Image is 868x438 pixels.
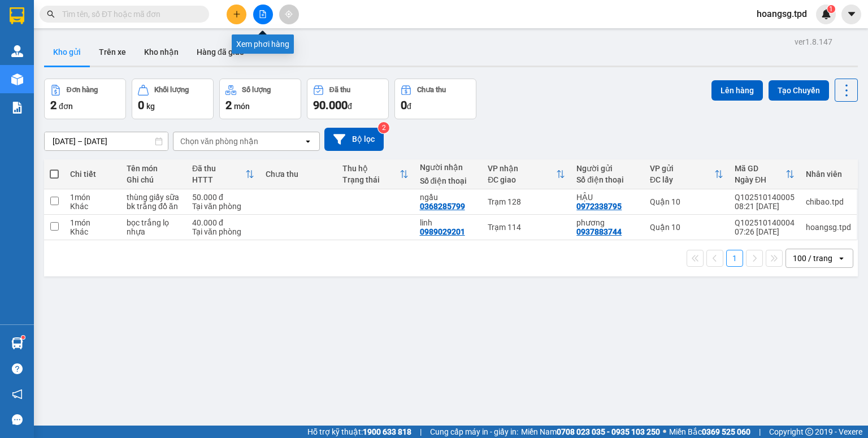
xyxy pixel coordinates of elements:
span: | [759,426,761,438]
button: file-add [253,5,273,24]
img: icon-new-feature [821,9,831,19]
button: Tạo Chuyến [769,80,829,101]
div: Số điện thoại [420,176,477,185]
button: Khối lượng0kg [132,79,214,119]
div: 40.000 đ [192,218,254,227]
div: 0989029201 [420,227,465,236]
span: 2 [50,98,57,112]
div: VP gửi [650,164,714,173]
div: Thu hộ [342,164,400,173]
img: logo-vxr [10,7,24,24]
button: Kho nhận [135,38,188,66]
div: 100 / trang [793,253,832,264]
span: message [12,414,23,425]
div: VP nhận [488,164,556,173]
span: đ [407,102,411,111]
div: Trạng thái [342,175,400,184]
div: Khối lượng [154,86,189,94]
div: Ghi chú [127,175,181,184]
sup: 2 [378,122,389,133]
div: Đã thu [329,86,350,94]
input: Tìm tên, số ĐT hoặc mã đơn [62,8,196,20]
button: Chưa thu0đ [394,79,476,119]
div: Người gửi [576,164,639,173]
button: aim [279,5,299,24]
span: Cung cấp máy in - giấy in: [430,426,518,438]
div: ngầu [420,193,477,202]
span: Hỗ trợ kỹ thuật: [307,426,411,438]
svg: open [303,137,313,146]
div: Tại văn phòng [192,202,254,211]
strong: 0369 525 060 [702,427,750,436]
div: Chưa thu [417,86,446,94]
button: Lên hàng [711,80,763,101]
div: Quận 10 [650,223,723,232]
span: hoangsg.tpd [748,7,816,21]
img: warehouse-icon [11,73,23,85]
div: ver 1.8.147 [795,36,832,48]
div: Khác [70,227,115,236]
span: question-circle [12,363,23,374]
div: Người nhận [420,163,477,172]
img: warehouse-icon [11,45,23,57]
span: 0 [401,98,407,112]
th: Toggle SortBy [644,159,729,189]
span: đ [348,102,352,111]
span: copyright [805,428,813,436]
span: caret-down [847,9,857,19]
span: 2 [225,98,232,112]
span: Miền Bắc [669,426,750,438]
div: Đơn hàng [67,86,98,94]
div: Chi tiết [70,170,115,179]
span: | [420,426,422,438]
div: ĐC giao [488,175,556,184]
div: 07:26 [DATE] [735,227,795,236]
div: Quận 10 [650,197,723,206]
div: Q102510140005 [735,193,795,202]
input: Select a date range. [45,132,168,150]
span: 90.000 [313,98,348,112]
span: đơn [59,102,73,111]
button: caret-down [841,5,861,24]
div: 08:21 [DATE] [735,202,795,211]
span: 0 [138,98,144,112]
div: Đã thu [192,164,245,173]
div: Q102510140004 [735,218,795,227]
div: 0937883744 [576,227,622,236]
div: hoangsg.tpd [806,223,851,232]
div: 50.000 đ [192,193,254,202]
div: Nhân viên [806,170,851,179]
div: 1 món [70,193,115,202]
strong: 0708 023 035 - 0935 103 250 [557,427,660,436]
span: món [234,102,250,111]
div: Chưa thu [266,170,332,179]
div: HTTT [192,175,245,184]
div: Ngày ĐH [735,175,785,184]
div: HẬU [576,193,639,202]
div: linh [420,218,477,227]
sup: 1 [21,336,25,339]
span: ⚪️ [663,430,666,434]
button: 1 [726,250,743,267]
th: Toggle SortBy [337,159,414,189]
span: Miền Nam [521,426,660,438]
button: Đã thu90.000đ [307,79,389,119]
span: aim [285,10,293,18]
button: Đơn hàng2đơn [44,79,126,119]
div: phương [576,218,639,227]
div: Trạm 114 [488,223,565,232]
span: kg [146,102,155,111]
div: Xem phơi hàng [232,34,294,54]
div: bọc trắng lọ nhựa [127,218,181,236]
button: plus [227,5,246,24]
div: Số điện thoại [576,175,639,184]
button: Số lượng2món [219,79,301,119]
button: Hàng đã giao [188,38,253,66]
div: Số lượng [242,86,271,94]
th: Toggle SortBy [729,159,800,189]
button: Trên xe [90,38,135,66]
div: 0368285799 [420,202,465,211]
div: 1 món [70,218,115,227]
button: Kho gửi [44,38,90,66]
div: Chọn văn phòng nhận [180,136,258,147]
